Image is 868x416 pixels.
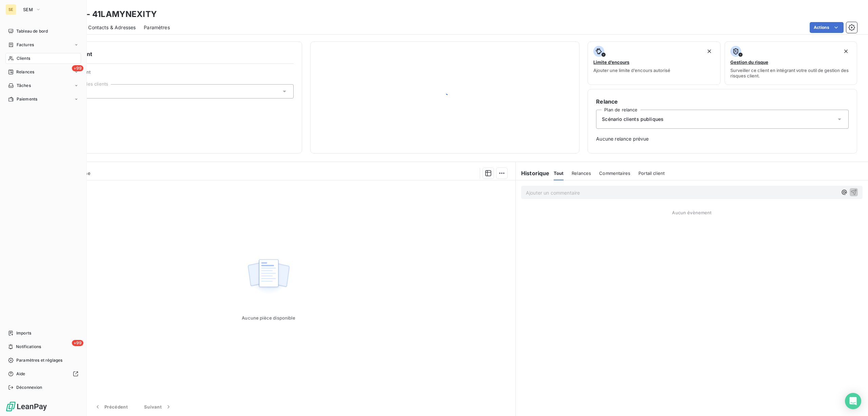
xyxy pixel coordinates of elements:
[16,69,34,75] span: Relances
[55,69,294,79] span: Propriétés Client
[16,357,62,363] span: Paramètres et réglages
[5,39,81,50] a: Factures
[41,50,294,58] h6: Informations client
[593,59,629,65] span: Limite d’encours
[845,393,861,409] div: Open Intercom Messenger
[17,83,31,89] span: Tâches
[136,400,180,414] button: Suivant
[16,371,25,377] span: Aide
[596,135,849,142] span: Aucune relance prévue
[17,55,30,61] span: Clients
[242,315,295,321] span: Aucune pièce disponible
[572,170,591,176] span: Relances
[725,41,857,85] button: Gestion du risqueSurveiller ce client en intégrant votre outil de gestion des risques client.
[5,401,47,412] img: Logo LeanPay
[247,255,290,297] img: Empty state
[638,170,665,176] span: Portail client
[5,328,81,339] a: Imports
[672,210,711,215] span: Aucun évènement
[599,170,630,176] span: Commentaires
[88,24,136,31] span: Contacts & Adresses
[23,7,33,12] span: SEM
[588,41,720,85] button: Limite d’encoursAjouter une limite d’encours autorisé
[602,116,664,123] span: Scénario clients publiques
[60,8,157,20] h3: LAMY - 41LAMYNEXITY
[730,68,851,78] span: Surveiller ce client en intégrant votre outil de gestion des risques client.
[17,42,34,48] span: Factures
[5,80,81,91] a: Tâches
[596,97,849,106] h6: Relance
[5,4,16,15] div: SE
[5,26,81,37] a: Tableau de bord
[17,96,37,102] span: Paiements
[5,53,81,64] a: Clients
[593,68,670,73] span: Ajouter une limite d’encours autorisé
[5,355,81,366] a: Paramètres et réglages
[5,67,81,77] a: +99Relances
[16,28,48,34] span: Tableau de bord
[16,330,31,336] span: Imports
[516,169,550,177] h6: Historique
[86,400,136,414] button: Précédent
[72,65,83,71] span: +99
[554,170,564,176] span: Tout
[5,94,81,105] a: Paiements
[144,24,170,31] span: Paramètres
[730,59,768,65] span: Gestion du risque
[72,340,83,346] span: +99
[810,22,844,33] button: Actions
[16,384,42,391] span: Déconnexion
[5,368,81,379] a: Aide
[16,344,41,350] span: Notifications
